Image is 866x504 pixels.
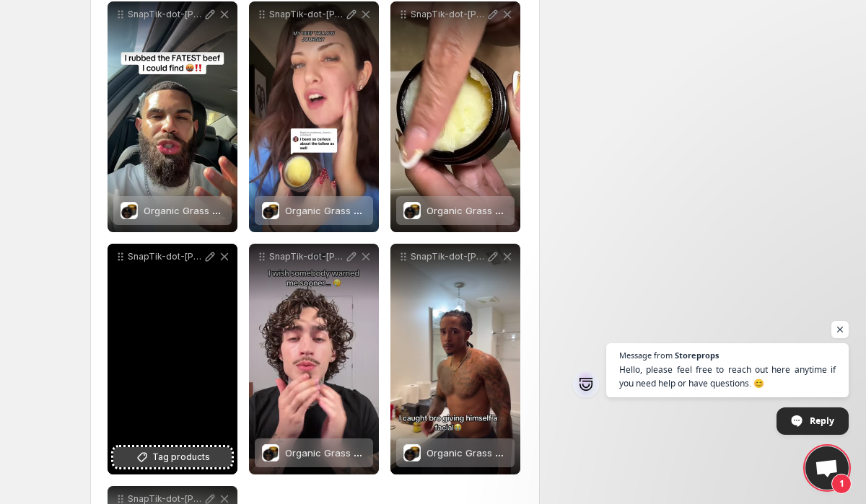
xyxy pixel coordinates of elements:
img: Organic Grass Fed Beef Tallow Balm With Raw Honey Moisturizing Cream For Soft Smooth Skin Handmad... [262,444,279,461]
img: Organic Grass Fed Beef Tallow Balm With Raw Honey Moisturizing Cream For Soft Smooth Skin Handmad... [403,202,421,219]
p: SnapTik-dot-[PERSON_NAME]-3f93b1a5241f2e59ad693046363ac4e6 [128,251,203,262]
img: Organic Grass Fed Beef Tallow Balm With Raw Honey Moisturizing Cream For Soft Smooth Skin Handmad... [121,202,138,219]
span: Tag products [152,450,210,464]
div: SnapTik-dot-[PERSON_NAME]-3f93b1a5241f2e59ad693046363ac4e6Tag products [108,244,237,474]
img: Organic Grass Fed Beef Tallow Balm With Raw Honey Moisturizing Cream For Soft Smooth Skin Handmad... [403,444,421,461]
p: SnapTik-dot-[PERSON_NAME]-e58499a583b52c253befe0319e604227 [411,251,486,262]
div: SnapTik-dot-[PERSON_NAME]-f40eecbba9e1ab9b02d520a4dafbbaf5Organic Grass Fed Beef Tallow Balm With... [249,1,379,232]
a: Open chat [805,446,849,490]
p: SnapTik-dot-[PERSON_NAME]-f40eecbba9e1ab9b02d520a4dafbbaf5 [269,9,344,20]
div: SnapTik-dot-[PERSON_NAME]-db0735eed0e6455d874601d46cc106bbOrganic Grass Fed Beef Tallow Balm With... [249,244,379,474]
p: SnapTik-dot-[PERSON_NAME]-db0735eed0e6455d874601d46cc106bb [269,251,344,262]
span: Message from [619,351,673,359]
span: Hello, please feel free to reach out here anytime if you need help or have questions. 😊 [619,363,836,390]
div: SnapTik-dot-[PERSON_NAME]-21e84526e3a92267b8b2bc4e2dcfe73cOrganic Grass Fed Beef Tallow Balm With... [108,1,237,232]
button: Tag products [113,447,232,467]
span: Storeprops [675,351,719,359]
div: SnapTik-dot-[PERSON_NAME]-e58499a583b52c253befe0319e604227Organic Grass Fed Beef Tallow Balm With... [390,244,520,474]
span: Organic Grass Fed Beef Tallow Balm With Raw Honey Moisturizing Cream For Soft Smooth Skin Handmad... [144,205,752,216]
span: Reply [810,408,834,433]
p: SnapTik-dot-[PERSON_NAME]-21e84526e3a92267b8b2bc4e2dcfe73c [128,9,203,20]
span: 1 [831,474,852,494]
div: SnapTik-dot-[PERSON_NAME]-62c5794f8c57b0bdeaa4a232b3bda914Organic Grass Fed Beef Tallow Balm With... [390,1,520,232]
p: SnapTik-dot-[PERSON_NAME]-62c5794f8c57b0bdeaa4a232b3bda914 [411,9,486,20]
img: Organic Grass Fed Beef Tallow Balm With Raw Honey Moisturizing Cream For Soft Smooth Skin Handmad... [262,202,279,219]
